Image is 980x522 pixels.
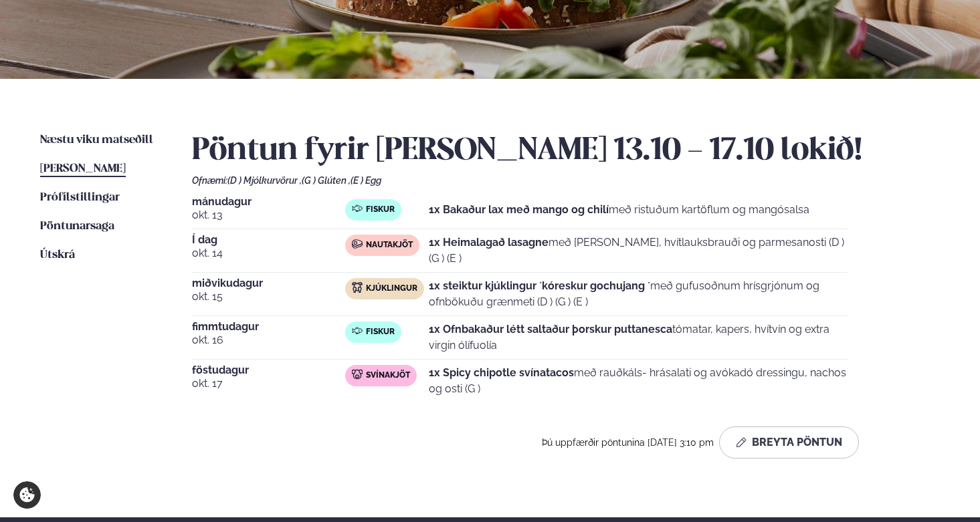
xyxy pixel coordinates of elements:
[366,370,410,381] span: Svínakjöt
[366,240,413,251] span: Nautakjöt
[40,161,126,177] a: [PERSON_NAME]
[40,249,75,261] span: Útskrá
[40,221,114,232] span: Pöntunarsaga
[192,207,345,223] span: okt. 13
[192,235,345,245] span: Í dag
[302,175,351,186] span: (G ) Glúten ,
[192,245,345,261] span: okt. 14
[542,437,714,448] span: Þú uppfærðir pöntunina [DATE] 3:10 pm
[192,365,345,376] span: föstudagur
[192,332,345,348] span: okt. 16
[40,134,153,146] span: Næstu viku matseðill
[192,278,345,289] span: miðvikudagur
[429,366,574,379] strong: 1x Spicy chipotle svínatacos
[40,190,120,206] a: Prófílstillingar
[429,235,848,267] p: með [PERSON_NAME], hvítlauksbrauði og parmesanosti (D ) (G ) (E )
[429,321,848,354] p: tómatar, kapers, hvítvín og extra virgin ólífuolía
[366,327,395,338] span: Fiskur
[429,279,650,292] strong: 1x steiktur kjúklingur ´kóreskur gochujang ´
[40,192,120,203] span: Prófílstillingar
[429,278,848,310] p: með gufusoðnum hrísgrjónum og ofnbökuðu grænmeti (D ) (G ) (E )
[192,376,345,392] span: okt. 17
[192,132,940,170] h2: Pöntun fyrir [PERSON_NAME] 13.10 - 17.10 lokið!
[719,426,859,459] button: Breyta Pöntun
[429,236,549,249] strong: 1x Heimalagað lasagne
[40,219,114,235] a: Pöntunarsaga
[192,321,345,332] span: fimmtudagur
[352,369,363,380] img: pork.svg
[429,365,848,397] p: með rauðkáls- hrásalati og avókadó dressingu, nachos og osti (G )
[366,283,417,294] span: Kjúklingur
[366,205,395,215] span: Fiskur
[40,247,75,263] a: Útskrá
[192,197,345,207] span: mánudagur
[13,481,41,509] a: Cookie settings
[352,325,363,336] img: fish.svg
[429,323,672,336] strong: 1x Ofnbakaður létt saltaður þorskur puttanesca
[192,289,345,305] span: okt. 15
[40,132,153,148] a: Næstu viku matseðill
[429,203,609,216] strong: 1x Bakaður lax með mango og chilí
[40,163,126,174] span: [PERSON_NAME]
[429,202,809,218] p: með ristuðum kartöflum og mangósalsa
[352,282,363,293] img: chicken.svg
[227,175,302,186] span: (D ) Mjólkurvörur ,
[352,203,363,214] img: fish.svg
[192,175,940,186] div: Ofnæmi:
[351,175,381,186] span: (E ) Egg
[352,239,363,249] img: beef.svg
